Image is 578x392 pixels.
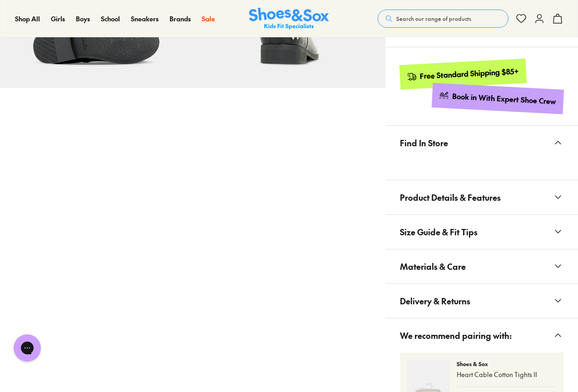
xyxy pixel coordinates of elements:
a: Sale [202,14,215,24]
button: Product Details & Features [385,180,578,214]
button: We recommend pairing with: [385,318,578,352]
span: Size Guide & Fit Tips [400,218,478,245]
a: School [101,14,120,24]
a: Girls [51,14,65,24]
span: Sneakers [131,14,159,23]
span: Girls [51,14,65,23]
a: Sneakers [131,14,159,24]
span: Brands [169,14,191,23]
span: Find In Store [400,129,448,156]
a: Book in With Expert Shoe Crew [432,83,564,114]
span: Materials & Care [400,253,466,280]
span: Shop All [15,14,40,23]
button: Materials & Care [385,249,578,283]
iframe: Find in Store [400,160,563,169]
div: Free Standard Shipping $85+ [420,66,519,81]
iframe: Gorgias live chat messenger [9,331,45,365]
span: We recommend pairing with: [400,322,512,349]
span: Delivery & Returns [400,288,470,314]
p: Heart Cable Cotton Tights II [457,370,556,379]
a: Shoes & Sox [249,8,329,30]
span: Product Details & Features [400,184,501,211]
button: Search our range of products [378,10,508,28]
a: Shop All [15,14,40,24]
span: Boys [76,14,90,23]
span: Search our range of products [396,15,471,23]
a: Boys [76,14,90,24]
p: Shoes & Sox [457,360,556,368]
button: Delivery & Returns [385,284,578,318]
span: School [101,14,120,23]
a: Brands [169,14,191,24]
button: Size Guide & Fit Tips [385,215,578,249]
button: Find In Store [385,126,578,160]
div: Book in With Expert Shoe Crew [452,91,557,107]
a: Free Standard Shipping $85+ [399,59,527,89]
img: SNS_Logo_Responsive.svg [249,8,329,30]
span: Sale [202,14,215,23]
